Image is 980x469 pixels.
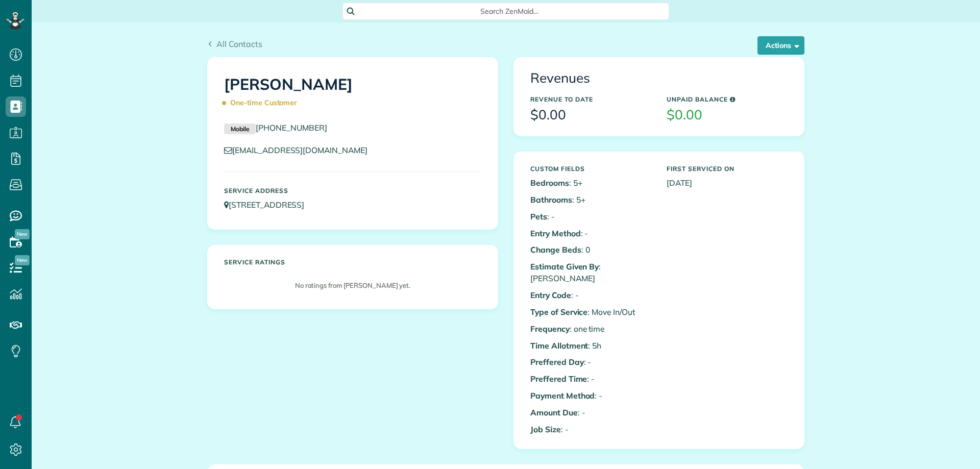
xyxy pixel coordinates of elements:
p: : [PERSON_NAME] [530,261,651,284]
p: : - [530,356,651,368]
b: Entry Code [530,290,571,300]
b: Frequency [530,324,570,334]
span: New [15,229,30,239]
h5: First Serviced On [667,165,788,172]
p: : - [530,407,651,418]
a: Mobile[PHONE_NUMBER] [224,122,327,133]
p: : 5+ [530,177,651,189]
a: [EMAIL_ADDRESS][DOMAIN_NAME] [224,145,377,155]
p: : - [530,390,651,402]
p: : one time [530,323,651,335]
p: : - [530,228,651,239]
h5: Service ratings [224,259,481,265]
p: : - [530,289,651,301]
b: Bedrooms [530,178,569,188]
h3: $0.00 [530,108,651,122]
b: Estimate Given By [530,261,599,271]
h3: $0.00 [667,108,788,122]
p: : 5+ [530,194,651,206]
span: One-time Customer [224,94,302,112]
button: Actions [757,36,804,55]
p: : Move In/Out [530,306,651,318]
small: Mobile [224,124,256,135]
p: : - [530,211,651,223]
h5: Custom Fields [530,165,651,172]
b: Job Size [530,424,561,434]
a: [STREET_ADDRESS] [224,200,314,210]
p: : - [530,424,651,435]
h5: Unpaid Balance [667,96,788,103]
p: : 0 [530,244,651,256]
a: All Contacts [207,38,262,50]
p: [DATE] [667,177,788,189]
p: : 5h [530,340,651,352]
b: Preffered Day [530,357,584,367]
span: All Contacts [216,39,262,49]
span: New [15,255,30,265]
b: Change Beds [530,244,581,255]
b: Type of Service [530,307,587,317]
b: Entry Method [530,228,581,238]
p: : - [530,373,651,385]
b: Time Allotment [530,340,588,351]
h1: [PERSON_NAME] [224,76,481,112]
b: Pets [530,211,547,221]
h5: Revenue to Date [530,96,651,103]
p: No ratings from [PERSON_NAME] yet. [229,281,476,290]
h5: Service Address [224,187,481,194]
h3: Revenues [530,71,788,86]
b: Amount Due [530,407,578,417]
b: Bathrooms [530,194,572,205]
b: Payment Method [530,390,595,401]
b: Preffered Time [530,374,587,384]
